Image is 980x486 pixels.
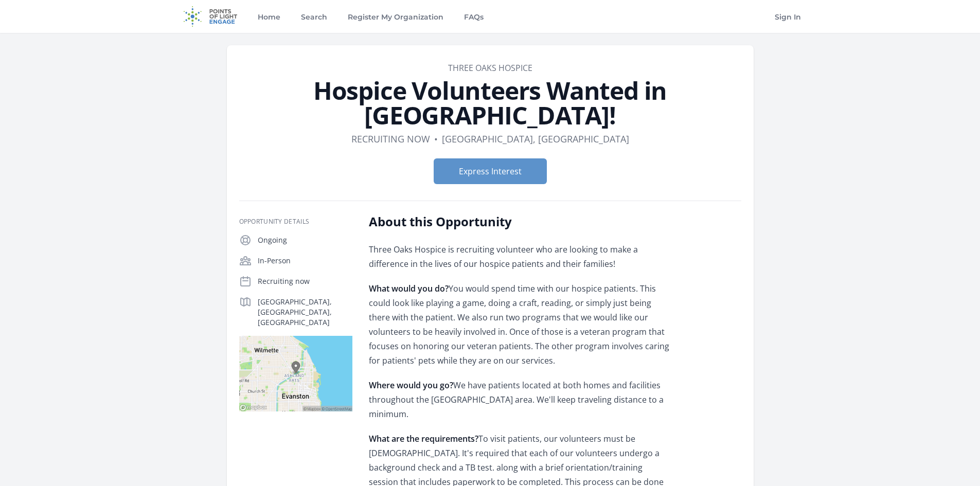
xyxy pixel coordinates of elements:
strong: What are the requirements? [369,433,478,444]
p: Ongoing [258,235,352,245]
dd: [GEOGRAPHIC_DATA], [GEOGRAPHIC_DATA] [442,132,629,146]
p: Recruiting now [258,276,352,286]
p: We have patients located at both homes and facilities throughout the [GEOGRAPHIC_DATA] area. We'l... [369,378,670,421]
strong: What would you do? [369,283,449,294]
h1: Hospice Volunteers Wanted in [GEOGRAPHIC_DATA]! [239,78,741,128]
h3: Opportunity Details [239,218,352,226]
p: [GEOGRAPHIC_DATA], [GEOGRAPHIC_DATA], [GEOGRAPHIC_DATA] [258,297,352,328]
button: Express Interest [434,158,547,184]
p: In-Person [258,256,352,266]
p: Three Oaks Hospice is recruiting volunteer who are looking to make a difference in the lives of o... [369,242,670,271]
div: • [434,132,438,146]
img: Map [239,336,352,411]
p: You would spend time with our hospice patients. This could look like playing a game, doing a craf... [369,281,670,368]
strong: Where would you go? [369,380,453,391]
dd: Recruiting now [351,132,430,146]
h2: About this Opportunity [369,213,670,230]
a: Three Oaks Hospice [448,62,532,74]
